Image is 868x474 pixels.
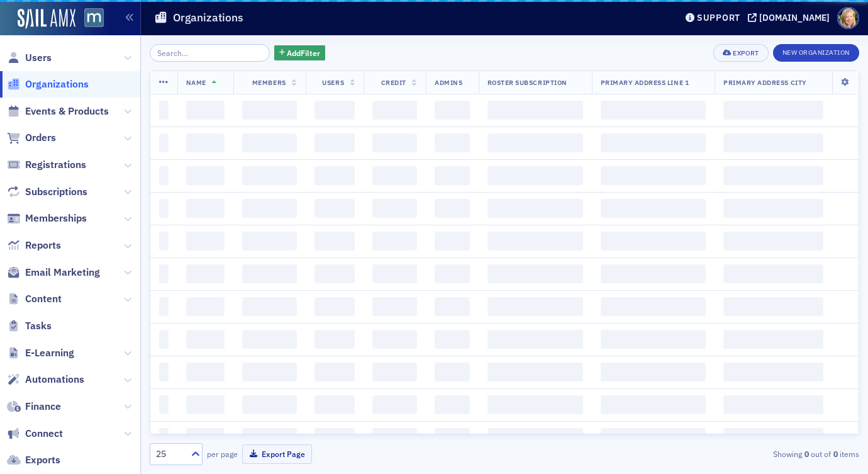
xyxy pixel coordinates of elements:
[274,45,326,61] button: AddFilter
[632,448,859,460] div: Showing out of items
[372,428,417,447] span: ‌
[487,330,583,349] span: ‌
[314,101,355,120] span: ‌
[372,199,417,218] span: ‌
[723,133,823,152] span: ‌
[159,133,169,152] span: ‌
[18,9,75,29] img: SailAMX
[7,453,60,467] a: Exports
[25,51,52,65] span: Users
[159,232,169,251] span: ‌
[435,395,470,414] span: ‌
[601,264,706,283] span: ‌
[601,363,706,381] span: ‌
[242,232,297,251] span: ‌
[159,264,169,283] span: ‌
[723,232,823,251] span: ‌
[372,166,417,185] span: ‌
[723,330,823,349] span: ‌
[7,131,56,145] a: Orders
[601,199,706,218] span: ‌
[723,428,823,447] span: ‌
[25,319,52,333] span: Tasks
[487,199,583,218] span: ‌
[372,101,417,120] span: ‌
[487,297,583,316] span: ‌
[242,363,297,381] span: ‌
[186,428,225,447] span: ‌
[435,330,470,349] span: ‌
[372,330,417,349] span: ‌
[242,428,297,447] span: ‌
[150,44,270,62] input: Search…
[733,50,759,57] div: Export
[7,427,63,441] a: Connect
[25,104,109,118] span: Events & Products
[372,363,417,381] span: ‌
[7,400,61,414] a: Finance
[207,448,238,460] label: per page
[242,133,297,152] span: ‌
[173,10,243,25] h1: Organizations
[435,101,470,120] span: ‌
[186,199,225,218] span: ‌
[186,297,225,316] span: ‌
[435,133,470,152] span: ‌
[435,166,470,185] span: ‌
[287,47,320,59] span: Add Filter
[322,78,344,87] span: Users
[25,292,62,306] span: Content
[242,330,297,349] span: ‌
[435,297,470,316] span: ‌
[601,166,706,185] span: ‌
[723,264,823,283] span: ‌
[314,395,355,414] span: ‌
[186,395,225,414] span: ‌
[314,166,355,185] span: ‌
[314,199,355,218] span: ‌
[601,232,706,251] span: ‌
[372,297,417,316] span: ‌
[487,78,567,87] span: Roster Subscription
[75,8,104,30] a: View Homepage
[723,363,823,381] span: ‌
[7,104,109,118] a: Events & Products
[487,166,583,185] span: ‌
[723,199,823,218] span: ‌
[25,185,87,199] span: Subscriptions
[7,373,84,387] a: Automations
[314,297,355,316] span: ‌
[773,46,859,57] a: New Organization
[7,185,87,199] a: Subscriptions
[186,133,225,152] span: ‌
[7,239,61,252] a: Reports
[25,158,86,172] span: Registrations
[159,428,169,447] span: ‌
[186,330,225,349] span: ‌
[697,12,740,23] div: Support
[723,101,823,120] span: ‌
[7,319,52,333] a: Tasks
[837,7,859,29] span: Profile
[487,232,583,251] span: ‌
[487,395,583,414] span: ‌
[25,427,63,441] span: Connect
[159,101,169,120] span: ‌
[7,212,87,225] a: Memberships
[25,212,87,225] span: Memberships
[487,101,583,120] span: ‌
[435,199,470,218] span: ‌
[156,448,184,461] div: 25
[25,373,84,387] span: Automations
[713,44,768,62] button: Export
[748,13,834,22] button: [DOMAIN_NAME]
[25,453,60,467] span: Exports
[159,363,169,381] span: ‌
[601,101,706,120] span: ‌
[601,330,706,349] span: ‌
[7,77,89,91] a: Organizations
[186,166,225,185] span: ‌
[25,131,56,145] span: Orders
[186,101,225,120] span: ‌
